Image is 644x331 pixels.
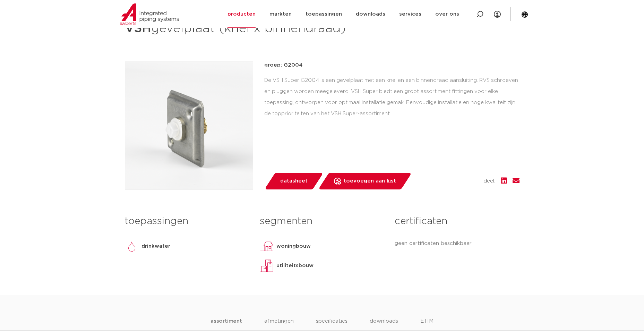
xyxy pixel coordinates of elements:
h3: toepassingen [125,214,249,228]
img: utiliteitsbouw [260,259,274,273]
img: woningbouw [260,239,274,253]
p: woningbouw [276,242,311,251]
a: datasheet [264,173,323,189]
p: drinkwater [141,242,170,251]
span: deel: [483,177,495,185]
img: Product Image for VSH gevelplaat (knel x binnendraad) [125,61,253,189]
p: groep: G2004 [264,61,520,69]
strong: VSH [125,22,151,35]
p: geen certificaten beschikbaar [395,239,519,248]
h3: certificaten [395,214,519,228]
div: De VSH Super G2004 is een gevelplaat met een knel en een binnendraad aansluiting. RVS schroeven e... [264,75,520,119]
h1: gevelplaat (knel x binnendraad) [125,18,385,39]
img: drinkwater [125,239,139,253]
span: datasheet [280,176,308,187]
h3: segmenten [260,214,384,228]
span: toevoegen aan lijst [344,176,396,187]
p: utiliteitsbouw [276,262,314,270]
